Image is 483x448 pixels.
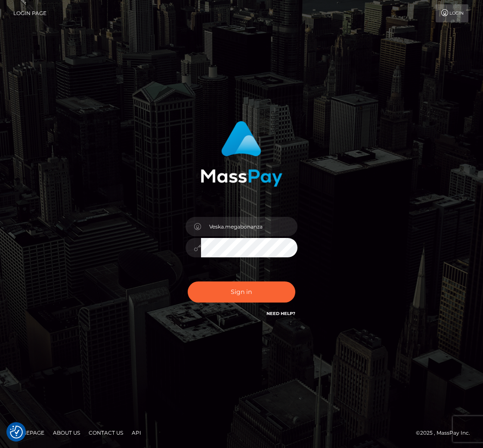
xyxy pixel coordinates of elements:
[10,426,23,439] img: Revisit consent button
[9,426,48,439] a: Homepage
[85,426,127,439] a: Contact Us
[201,121,282,187] img: MassPay Login
[13,4,46,22] a: Login Page
[188,281,295,303] button: Sign in
[416,428,477,438] div: © 2025 , MassPay Inc.
[128,426,145,439] a: API
[50,426,84,439] a: About Us
[266,311,295,316] a: Need Help?
[201,217,297,236] input: Username...
[436,4,468,22] a: Login
[10,426,23,439] button: Consent Preferences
